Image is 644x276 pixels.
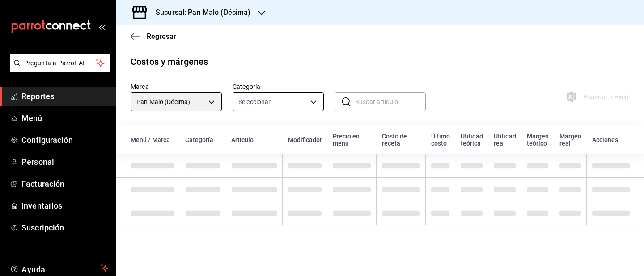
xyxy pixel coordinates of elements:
[238,97,271,106] span: Seleccionar
[131,92,222,111] div: Pan Malo (Décima)
[24,59,96,68] span: Pregunta a Parrot AI
[116,125,180,154] th: Menú / Marca
[148,7,251,18] h3: Sucursal: Pan Malo (Décima)
[21,156,109,168] span: Personal
[131,55,208,68] div: Costos y márgenes
[233,84,324,90] label: Categoría
[327,125,377,154] th: Precio en menú
[455,125,488,154] th: Utilidad teórica
[355,93,426,111] input: Buscar artículo
[488,125,521,154] th: Utilidad real
[426,125,455,154] th: Último costo
[226,125,283,154] th: Artículo
[21,200,109,212] span: Inventarios
[554,125,587,154] th: Margen real
[377,125,426,154] th: Costo de receta
[21,134,109,146] span: Configuración
[21,90,109,102] span: Reportes
[6,65,110,74] a: Pregunta a Parrot AI
[131,84,222,90] label: Marca
[21,222,109,234] span: Suscripción
[131,32,176,41] button: Regresar
[21,112,109,124] span: Menú
[98,23,106,30] button: open_drawer_menu
[147,32,176,41] span: Regresar
[521,125,554,154] th: Margen teórico
[283,125,327,154] th: Modificador
[10,54,110,72] button: Pregunta a Parrot AI
[180,125,226,154] th: Categoría
[21,263,97,273] span: Ayuda
[21,178,109,190] span: Facturación
[587,125,644,154] th: Acciones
